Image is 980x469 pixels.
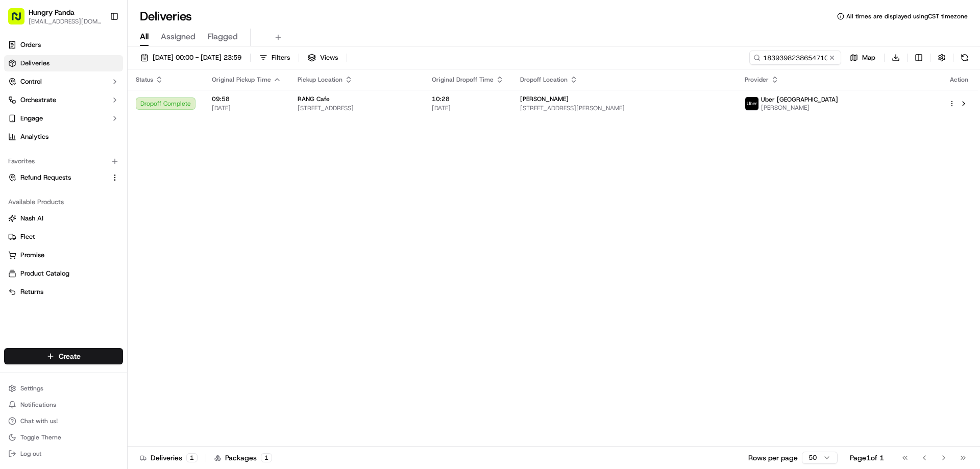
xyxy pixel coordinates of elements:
span: Orchestrate [20,95,56,105]
button: Chat with us! [4,414,123,428]
a: Returns [8,287,119,297]
span: Engage [20,114,43,123]
span: RANG Cafe [298,95,330,103]
button: Log out [4,447,123,461]
button: [EMAIL_ADDRESS][DOMAIN_NAME] [29,17,102,26]
span: Dropoff Location [520,76,568,84]
span: Refund Requests [20,173,71,182]
span: [PERSON_NAME] [520,95,569,103]
div: 1 [186,453,198,462]
span: [DATE] [212,104,281,112]
button: Nash AI [4,210,123,227]
a: Nash AI [8,214,119,223]
p: Rows per page [748,453,798,463]
span: Nash AI [20,214,43,223]
span: Create [59,351,81,361]
button: Engage [4,110,123,127]
div: Action [948,76,970,84]
button: Refresh [958,51,972,65]
button: Hungry Panda[EMAIL_ADDRESS][DOMAIN_NAME] [4,4,106,29]
span: Toggle Theme [20,433,61,441]
a: Refund Requests [8,173,107,182]
span: Original Pickup Time [212,76,271,84]
button: Toggle Theme [4,430,123,445]
button: Filters [255,51,295,65]
span: Map [862,53,875,62]
a: Fleet [8,232,119,241]
span: 10:28 [432,95,504,103]
button: Returns [4,284,123,300]
a: Orders [4,37,123,53]
span: Settings [20,384,43,392]
button: Fleet [4,229,123,245]
button: Settings [4,381,123,396]
span: Views [320,53,338,62]
span: Returns [20,287,43,297]
span: Analytics [20,132,48,141]
span: Filters [272,53,290,62]
span: Assigned [161,31,195,43]
a: Promise [8,251,119,260]
div: Packages [214,453,272,463]
a: Analytics [4,129,123,145]
button: [DATE] 00:00 - [DATE] 23:59 [136,51,246,65]
span: Notifications [20,401,56,409]
button: Product Catalog [4,265,123,282]
a: Deliveries [4,55,123,71]
span: Original Dropoff Time [432,76,494,84]
button: Hungry Panda [29,7,75,17]
span: Control [20,77,42,86]
span: Promise [20,251,44,260]
div: Page 1 of 1 [850,453,884,463]
span: Chat with us! [20,417,58,425]
button: Control [4,73,123,90]
div: Favorites [4,153,123,169]
button: Create [4,348,123,364]
span: 09:58 [212,95,281,103]
span: All times are displayed using CST timezone [846,12,968,20]
input: Type to search [749,51,841,65]
span: [DATE] 00:00 - [DATE] 23:59 [153,53,241,62]
h1: Deliveries [140,8,192,24]
button: Notifications [4,398,123,412]
button: Views [303,51,342,65]
span: Status [136,76,153,84]
span: Uber [GEOGRAPHIC_DATA] [761,95,838,104]
button: Refund Requests [4,169,123,186]
a: Product Catalog [8,269,119,278]
span: Log out [20,450,41,458]
span: [PERSON_NAME] [761,104,838,112]
button: Map [845,51,880,65]
span: All [140,31,149,43]
div: 1 [261,453,272,462]
img: uber-new-logo.jpeg [745,97,758,110]
span: [STREET_ADDRESS][PERSON_NAME] [520,104,728,112]
span: Deliveries [20,59,50,68]
button: Orchestrate [4,92,123,108]
span: Flagged [208,31,238,43]
div: Deliveries [140,453,198,463]
button: Promise [4,247,123,263]
div: Available Products [4,194,123,210]
span: Pickup Location [298,76,342,84]
span: Fleet [20,232,35,241]
span: [DATE] [432,104,504,112]
span: Orders [20,40,41,50]
span: Provider [745,76,769,84]
span: [STREET_ADDRESS] [298,104,415,112]
span: Product Catalog [20,269,69,278]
